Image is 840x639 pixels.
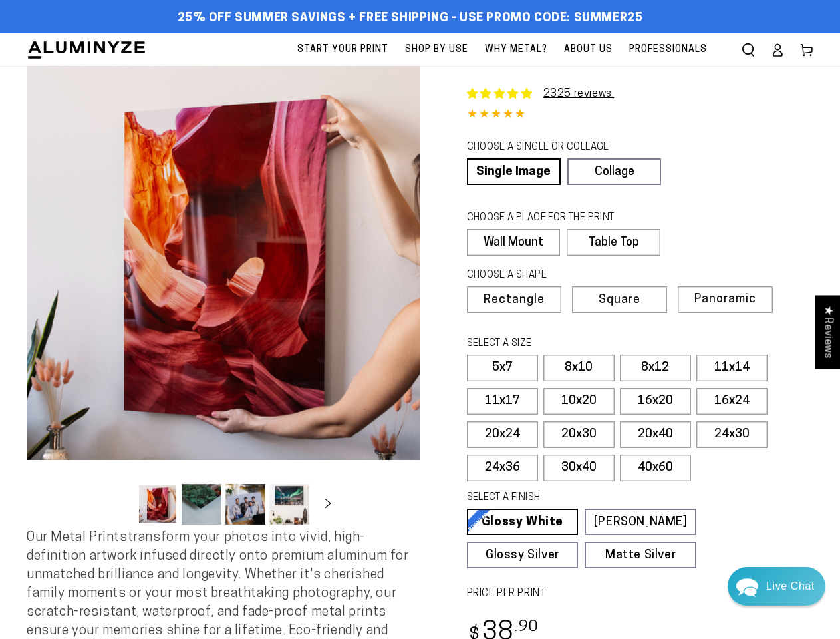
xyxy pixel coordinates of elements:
[27,66,420,529] media-gallery: Gallery Viewer
[225,484,265,525] button: Load image 3 in gallery view
[543,421,615,448] label: 20x30
[27,40,146,60] img: Aluminyze
[467,229,561,256] label: Wall Mount
[728,567,825,606] div: Chat widget toggle
[467,421,538,448] label: 20x24
[467,268,650,283] legend: CHOOSE A SHAPE
[467,388,538,415] label: 11x17
[467,211,648,226] legend: CHOOSE A PLACE FOR THE PRINT
[557,33,619,66] a: About Us
[485,41,547,58] span: Why Metal?
[467,337,670,351] legend: SELECT A SIZE
[291,33,395,66] a: Start Your Print
[620,355,691,381] label: 8x12
[405,41,468,58] span: Shop By Use
[696,355,768,381] label: 11x14
[766,567,815,606] div: Contact Us Directly
[734,35,763,65] summary: Search our site
[585,542,696,568] a: Matte Silver
[694,293,756,306] span: Panoramic
[567,229,660,256] label: Table Top
[484,294,545,306] span: Rectangle
[543,89,615,99] a: 2325 reviews.
[178,11,643,26] span: 25% off Summer Savings + Free Shipping - Use Promo Code: SUMMER25
[138,484,178,525] button: Load image 1 in gallery view
[585,509,696,535] a: [PERSON_NAME]
[467,509,579,535] a: Glossy White
[623,33,714,66] a: Professionals
[467,158,561,185] a: Single Image
[467,355,538,381] label: 5x7
[543,355,615,381] label: 8x10
[467,106,814,125] div: 4.85 out of 5.0 stars
[467,586,814,602] label: PRICE PER PRINT
[467,542,579,568] a: Glossy Silver
[564,41,613,58] span: About Us
[543,388,615,415] label: 10x20
[815,295,840,369] div: Click to open Judge.me floating reviews tab
[269,484,309,525] button: Load image 4 in gallery view
[696,421,768,448] label: 24x30
[620,455,691,481] label: 40x60
[182,484,221,525] button: Load image 2 in gallery view
[478,33,554,66] a: Why Metal?
[543,455,615,481] label: 30x40
[629,41,707,58] span: Professionals
[515,620,539,635] sup: .90
[696,388,768,415] label: 16x24
[599,294,640,306] span: Square
[398,33,475,66] a: Shop By Use
[567,158,661,185] a: Collage
[620,388,691,415] label: 16x20
[467,140,649,155] legend: CHOOSE A SINGLE OR COLLAGE
[104,489,134,519] button: Slide left
[467,491,670,505] legend: SELECT A FINISH
[620,421,691,448] label: 20x40
[297,41,388,58] span: Start Your Print
[467,455,538,481] label: 24x36
[313,489,343,519] button: Slide right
